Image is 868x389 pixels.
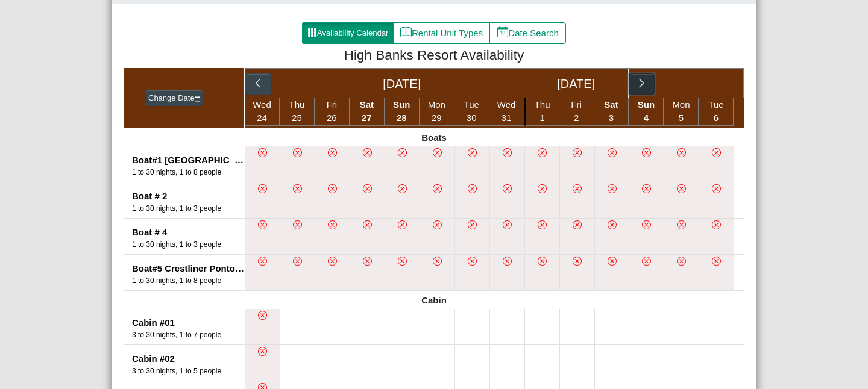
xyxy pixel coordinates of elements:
[664,98,699,126] li: Mon
[132,352,245,366] div: Cabin #02
[280,69,524,98] div: [DATE]
[608,220,617,229] svg: x circle
[677,220,686,229] svg: x circle
[328,257,337,266] svg: x circle
[245,73,271,95] button: chevron left
[538,220,547,229] svg: x circle
[132,190,245,204] div: Boat # 2
[124,128,744,146] div: Boats
[420,98,454,126] li: Mon
[608,148,617,157] svg: x circle
[677,148,686,157] svg: x circle
[132,262,245,276] div: Boat#5 Crestliner Pontoon
[293,184,302,193] svg: x circle
[398,220,407,229] svg: x circle
[699,98,734,126] li: Tue
[574,113,579,123] span: 2
[454,98,489,126] li: Tue
[132,203,245,214] div: Number of Guests
[539,113,544,123] span: 1
[573,257,582,266] svg: x circle
[489,98,524,126] li: Wed
[524,69,629,98] div: [DATE]
[385,98,420,126] li: Sun
[362,113,372,123] span: 27
[503,220,512,229] svg: x circle
[363,257,372,266] svg: x circle
[132,239,245,250] div: Number of Guests
[258,257,267,266] svg: x circle
[328,220,337,229] svg: x circle
[293,257,302,266] svg: x circle
[245,98,280,126] li: Wed
[503,257,512,266] svg: x circle
[712,220,721,229] svg: x circle
[538,184,547,193] svg: x circle
[468,220,477,229] svg: x circle
[258,184,267,193] svg: x circle
[433,257,442,266] svg: x circle
[132,154,245,167] div: Boat#1 [GEOGRAPHIC_DATA]
[712,184,721,193] svg: x circle
[712,257,721,266] svg: x circle
[524,98,559,126] li: Thu
[642,148,651,157] svg: x circle
[132,275,245,286] div: Number of Guests
[608,184,617,193] svg: x circle
[328,148,337,157] svg: x circle
[679,113,684,123] span: 5
[677,184,686,193] svg: x circle
[468,184,477,193] svg: x circle
[573,184,582,193] svg: x circle
[293,148,302,157] svg: x circle
[302,22,394,44] button: grid3x3 gap fillAvailability Calendar
[642,220,651,229] svg: x circle
[258,311,267,320] svg: x circle
[594,98,629,126] li: Sat
[258,347,267,356] svg: x circle
[608,257,617,266] svg: x circle
[146,90,203,107] button: Change Datecalendar
[538,148,547,157] svg: x circle
[489,22,566,44] button: calendar dateDate Search
[328,184,337,193] svg: x circle
[132,316,245,330] div: Cabin #01
[677,257,686,266] svg: x circle
[398,257,407,266] svg: x circle
[609,113,614,123] span: 3
[315,98,350,126] li: Fri
[393,22,490,44] button: bookRental Unit Types
[292,113,302,123] span: 25
[712,148,721,157] svg: x circle
[363,148,372,157] svg: x circle
[644,113,649,123] span: 4
[503,184,512,193] svg: x circle
[363,184,372,193] svg: x circle
[433,184,442,193] svg: x circle
[132,167,245,178] div: Number of Guests
[573,148,582,157] svg: x circle
[253,78,264,89] svg: chevron left
[132,366,245,376] div: Number of Guests
[327,113,337,123] span: 26
[468,148,477,157] svg: x circle
[133,47,735,63] h4: High Banks Resort Availability
[124,291,744,309] div: Cabin
[258,220,267,229] svg: x circle
[502,113,512,123] span: 31
[397,113,407,123] span: 28
[629,98,664,126] li: Sun
[195,96,201,102] svg: calendar
[559,98,594,126] li: Fri
[433,148,442,157] svg: x circle
[468,257,477,266] svg: x circle
[629,73,655,95] button: chevron right
[714,113,719,123] span: 6
[538,257,547,266] svg: x circle
[258,148,267,157] svg: x circle
[573,220,582,229] svg: x circle
[503,148,512,157] svg: x circle
[132,329,245,340] div: Number of Guests
[642,184,651,193] svg: x circle
[293,220,302,229] svg: x circle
